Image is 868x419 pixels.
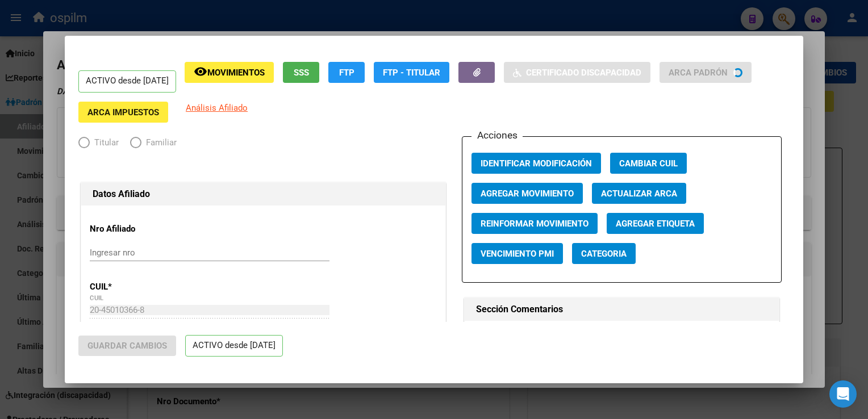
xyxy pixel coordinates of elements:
[93,187,434,201] h1: Datos Afiliado
[481,188,574,199] span: Agregar Movimiento
[476,303,767,316] h1: Sección Comentarios
[481,219,589,229] span: Reinformar Movimiento
[194,65,207,78] mat-icon: remove_red_eye
[78,70,176,93] p: ACTIVO desde [DATE]
[601,188,677,199] span: Actualizar ARCA
[592,183,686,204] button: Actualizar ARCA
[339,68,354,78] span: FTP
[504,62,650,83] button: Certificado Discapacidad
[185,62,274,83] button: Movimientos
[186,103,248,113] span: Análisis Afiliado
[829,380,857,408] div: Open Intercom Messenger
[294,68,309,78] span: SSS
[616,219,695,229] span: Agregar Etiqueta
[471,153,601,174] button: Identificar Modificación
[90,136,119,149] span: Titular
[481,249,554,259] span: Vencimiento PMI
[610,153,687,174] button: Cambiar CUIL
[581,249,627,259] span: Categoria
[619,158,678,169] span: Cambiar CUIL
[481,158,592,169] span: Identificar Modificación
[383,68,440,78] span: FTP - Titular
[572,243,636,264] button: Categoria
[87,341,167,351] span: Guardar Cambios
[90,223,194,236] p: Nro Afiliado
[471,128,523,143] h3: Acciones
[471,183,583,204] button: Agregar Movimiento
[328,62,365,83] button: FTP
[185,335,283,357] p: ACTIVO desde [DATE]
[78,102,168,123] button: ARCA Impuestos
[87,107,159,118] span: ARCA Impuestos
[471,213,598,234] button: Reinformar Movimiento
[78,336,176,356] button: Guardar Cambios
[141,136,177,149] span: Familiar
[90,280,194,294] p: CUIL
[78,140,188,150] mat-radio-group: Elija una opción
[207,68,265,78] span: Movimientos
[607,213,704,234] button: Agregar Etiqueta
[283,62,319,83] button: SSS
[374,62,449,83] button: FTP - Titular
[669,68,728,78] span: ARCA Padrón
[660,62,752,83] button: ARCA Padrón
[471,243,563,264] button: Vencimiento PMI
[526,68,641,78] span: Certificado Discapacidad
